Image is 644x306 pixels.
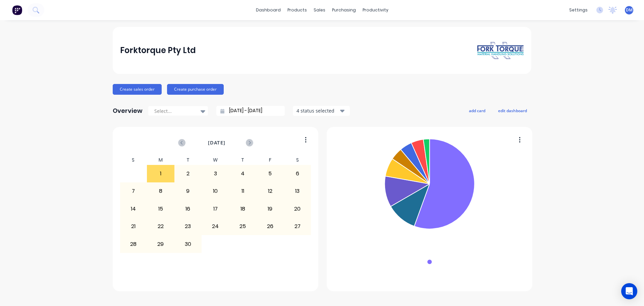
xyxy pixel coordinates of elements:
[147,235,174,252] div: 29
[120,183,147,200] div: 7
[175,218,202,235] div: 23
[284,155,311,165] div: S
[202,155,229,165] div: W
[147,165,174,182] div: 1
[202,201,229,217] div: 17
[621,283,637,299] div: Open Intercom Messenger
[120,44,196,57] div: Forktorque Pty Ltd
[147,155,174,165] div: M
[175,183,202,200] div: 9
[167,84,224,95] button: Create purchase order
[253,5,284,15] a: dashboard
[208,139,225,146] span: [DATE]
[284,183,311,200] div: 13
[174,155,202,165] div: T
[175,235,202,252] div: 30
[147,218,174,235] div: 22
[257,165,283,182] div: 5
[120,155,147,165] div: S
[626,7,633,13] span: DM
[229,218,256,235] div: 25
[284,201,311,217] div: 20
[329,5,359,15] div: purchasing
[293,106,350,116] button: 4 status selected
[202,183,229,200] div: 10
[120,201,147,217] div: 14
[229,165,256,182] div: 4
[202,218,229,235] div: 24
[256,155,284,165] div: F
[310,5,329,15] div: sales
[229,183,256,200] div: 11
[257,218,283,235] div: 26
[113,84,162,95] button: Create sales order
[147,201,174,217] div: 15
[113,104,143,118] div: Overview
[257,183,283,200] div: 12
[284,218,311,235] div: 27
[229,155,257,165] div: T
[566,5,591,15] div: settings
[120,218,147,235] div: 21
[175,201,202,217] div: 16
[284,5,310,15] div: products
[284,165,311,182] div: 6
[477,41,524,60] img: Forktorque Pty Ltd
[202,165,229,182] div: 3
[494,106,531,115] button: edit dashboard
[175,165,202,182] div: 2
[229,201,256,217] div: 18
[12,5,22,15] img: Factory
[257,201,283,217] div: 19
[465,106,490,115] button: add card
[147,183,174,200] div: 8
[120,235,147,252] div: 28
[297,107,339,114] div: 4 status selected
[359,5,392,15] div: productivity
